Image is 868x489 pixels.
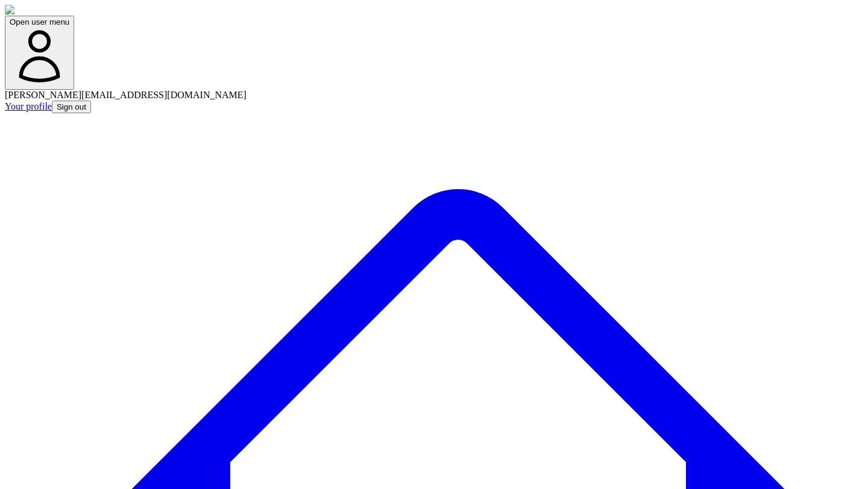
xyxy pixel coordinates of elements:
[5,90,863,101] div: [PERSON_NAME][EMAIL_ADDRESS][DOMAIN_NAME]
[10,17,69,26] span: Open user menu
[5,90,863,113] div: Open user menu
[5,101,52,111] a: Your profile
[52,101,91,113] button: Sign out
[5,16,74,90] button: Open user menu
